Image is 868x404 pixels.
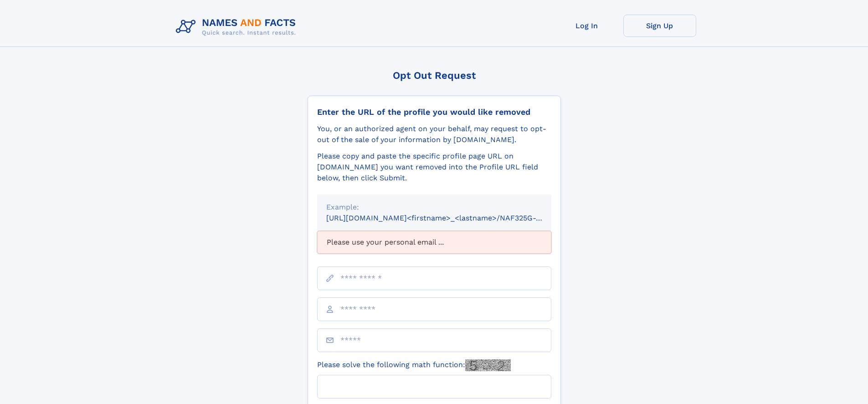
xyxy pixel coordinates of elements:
a: Sign Up [623,15,696,37]
a: Log In [550,15,623,37]
div: Opt Out Request [308,70,561,81]
img: Logo Names and Facts [172,15,303,39]
div: Enter the URL of the profile you would like removed [317,107,551,117]
div: Please copy and paste the specific profile page URL on [DOMAIN_NAME] you want removed into the Pr... [317,151,551,184]
div: Please use your personal email ... [317,231,551,254]
small: [URL][DOMAIN_NAME]<firstname>_<lastname>/NAF325G-xxxxxxxx [326,214,569,222]
div: Example: [326,202,542,213]
div: You, or an authorized agent on your behalf, may request to opt-out of the sale of your informatio... [317,123,551,145]
label: Please solve the following math function: [317,359,511,371]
